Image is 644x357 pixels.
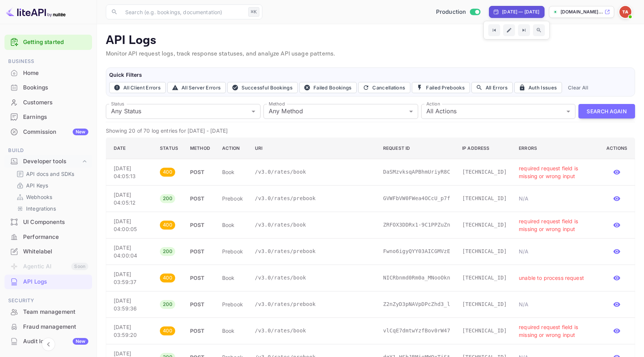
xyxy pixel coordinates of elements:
[269,101,285,107] label: Method
[4,80,92,95] div: Bookings
[73,129,88,135] div: New
[502,9,539,15] div: [DATE] — [DATE]
[4,244,92,259] div: Whitelabel
[106,104,261,119] div: Any Status
[426,101,440,107] label: Action
[4,125,92,139] a: CommissionNew
[23,38,88,47] a: Getting started
[13,168,89,179] div: API docs and SDKs
[6,6,66,18] img: LiteAPI logo
[462,168,507,176] p: [TECHNICAL_ID]
[109,71,632,79] h6: Quick Filters
[114,217,148,233] p: [DATE] 04:00:05
[471,82,513,93] button: All Errors
[23,323,88,331] div: Fraud management
[4,230,92,244] div: Performance
[4,215,92,230] div: UI Components
[184,138,216,159] th: Method
[519,300,594,308] p: N/A
[23,233,88,241] div: Performance
[255,327,371,335] p: /v3.0/rates/book
[23,218,88,227] div: UI Components
[4,275,92,289] div: API Logs
[190,168,210,176] p: POST
[114,270,148,286] p: [DATE] 03:59:37
[358,82,410,93] button: Cancellations
[4,155,92,168] div: Developer tools
[190,327,210,335] p: POST
[154,138,184,159] th: Status
[533,24,545,36] button: Zoom out time range
[4,146,92,155] span: Build
[160,274,175,282] span: 400
[13,203,89,214] div: Integrations
[23,247,88,256] div: Whitelabel
[255,195,371,202] p: /v3.0/rates/prebook
[249,138,377,159] th: URI
[167,82,226,93] button: All Server Errors
[222,195,243,202] p: prebook
[4,80,92,94] a: Bookings
[4,95,92,109] a: Customers
[114,244,148,259] p: [DATE] 04:00:04
[4,334,92,349] div: Audit logsNew
[383,247,450,255] p: Fwno6igyQYY03AICGMVzE
[519,247,594,255] p: N/A
[299,82,357,93] button: Failed Bookings
[255,300,371,308] p: /v3.0/rates/prebook
[4,110,92,124] div: Earnings
[462,274,507,282] p: [TECHNICAL_ID]
[412,82,470,93] button: Failed Prebooks
[190,274,210,282] p: POST
[519,217,594,233] p: required request field is missing or wrong input
[421,104,576,119] div: All Actions
[519,164,594,180] p: required request field is missing or wrong input
[121,4,245,19] input: Search (e.g. bookings, documentation)
[383,300,450,308] p: Z2nZyD3pNAVpDPcZhd3_l
[16,205,86,212] a: Integrations
[600,138,635,159] th: Actions
[109,82,166,93] button: All Client Errors
[4,35,92,50] div: Getting started
[114,323,148,339] p: [DATE] 03:59:20
[16,193,86,201] a: Webhooks
[42,338,55,351] button: Collapse navigation
[4,334,92,348] a: Audit logsNew
[513,138,600,159] th: Errors
[23,157,81,166] div: Developer tools
[4,305,92,319] a: Team management
[377,138,456,159] th: Request ID
[4,230,92,244] a: Performance
[4,66,92,80] div: Home
[73,338,88,345] div: New
[255,247,371,255] p: /v3.0/rates/prebook
[13,180,89,191] div: API Keys
[4,66,92,80] a: Home
[383,221,450,229] p: ZRFOX3DDRx1-9C1PPZuZn
[111,101,124,107] label: Status
[383,274,450,282] p: NICRbnmd0Rm0a_MNooOkn
[255,274,371,282] p: /v3.0/rates/book
[4,297,92,305] span: Security
[26,205,56,212] p: Integrations
[16,170,86,178] a: API docs and SDKs
[23,113,88,121] div: Earnings
[383,168,450,176] p: DaSMzvksqAPBhmUriyR8C
[4,320,92,334] div: Fraud management
[23,337,88,346] div: Audit logs
[248,7,259,17] div: ⌘K
[23,98,88,107] div: Customers
[222,300,243,308] p: prebook
[114,191,148,206] p: [DATE] 04:05:12
[160,168,175,176] span: 400
[4,275,92,288] a: API Logs
[106,138,154,159] th: Date
[4,215,92,229] a: UI Components
[619,6,631,18] img: travel agency
[462,195,507,202] p: [TECHNICAL_ID]
[578,104,635,119] button: Search Again
[114,164,148,180] p: [DATE] 04:05:13
[255,221,371,229] p: /v3.0/rates/book
[190,195,210,202] p: POST
[190,300,210,308] p: POST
